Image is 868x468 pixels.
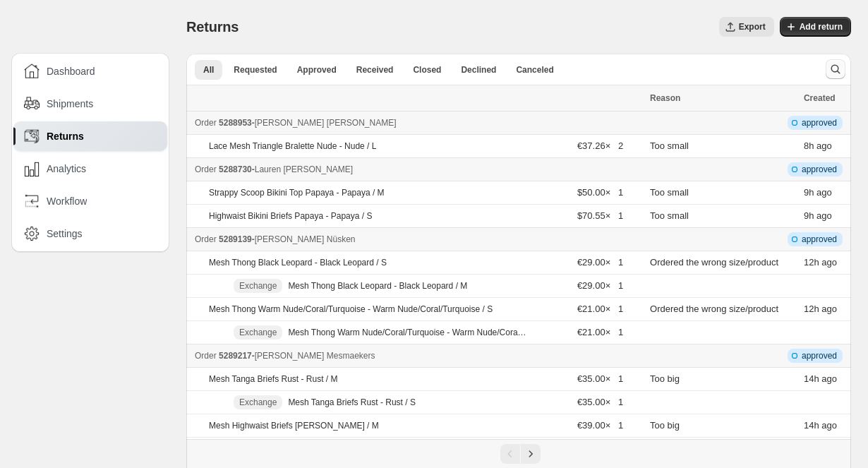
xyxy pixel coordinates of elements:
[195,118,217,128] span: Order
[802,234,837,245] span: approved
[195,349,641,363] div: -
[209,210,372,222] p: Highwaist Bikini Briefs Papaya - Papaya / S
[239,397,277,408] span: Exchange
[739,21,766,32] span: Export
[577,257,623,268] span: €29.00 × 1
[719,17,774,37] button: Export
[461,64,496,76] span: Declined
[800,368,851,391] td: ago
[47,162,86,176] span: Analytics
[646,414,800,438] td: Too big
[219,164,252,174] span: 5288730
[646,205,800,228] td: Too small
[47,194,87,208] span: Workflow
[239,280,277,292] span: Exchange
[646,368,800,391] td: Too big
[219,234,252,244] span: 5289139
[288,397,416,408] p: Mesh Tanga Briefs Rust - Rust / S
[800,21,843,32] span: Add return
[826,59,845,79] button: Search and filter results
[297,64,337,76] span: Approved
[521,444,541,464] button: Next
[255,234,356,244] span: [PERSON_NAME] Nüsken
[800,205,851,228] td: ago
[804,210,814,221] time: Saturday, October 11, 2025 at 12:46:13 AM
[577,373,623,384] span: €35.00 × 1
[577,187,623,198] span: $50.00 × 1
[195,234,217,244] span: Order
[804,257,819,268] time: Friday, October 10, 2025 at 9:26:33 PM
[516,64,553,76] span: Canceled
[800,181,851,205] td: ago
[802,164,837,175] span: approved
[195,164,217,174] span: Order
[577,280,623,291] span: €29.00 × 1
[255,118,397,128] span: [PERSON_NAME] [PERSON_NAME]
[195,162,641,176] div: -
[413,64,441,76] span: Closed
[577,304,623,314] span: €21.00 × 1
[219,351,252,361] span: 5289217
[650,93,680,103] span: Reason
[804,93,836,103] span: Created
[209,140,376,152] p: Lace Mesh Triangle Bralette Nude - Nude / L
[255,164,353,174] span: Lauren [PERSON_NAME]
[577,420,623,431] span: €39.00 × 1
[356,64,394,76] span: Received
[804,140,814,151] time: Saturday, October 11, 2025 at 1:18:47 AM
[47,97,93,111] span: Shipments
[47,227,83,241] span: Settings
[186,439,851,468] nav: Pagination
[800,251,851,275] td: ago
[288,327,526,338] p: Mesh Thong Warm Nude/Coral/Turquoise - Warm Nude/Coral/Turquoise / M
[802,117,837,128] span: approved
[219,118,252,128] span: 5288953
[195,351,217,361] span: Order
[646,251,800,275] td: Ordered the wrong size/product
[804,373,819,384] time: Friday, October 10, 2025 at 7:26:35 PM
[186,19,239,35] span: Returns
[802,350,837,361] span: approved
[804,420,819,431] time: Friday, October 10, 2025 at 7:26:35 PM
[577,327,623,337] span: €21.00 × 1
[800,135,851,158] td: ago
[804,187,814,198] time: Saturday, October 11, 2025 at 12:46:13 AM
[203,64,214,76] span: All
[209,304,493,315] p: Mesh Thong Warm Nude/Coral/Turquoise - Warm Nude/Coral/Turquoise / S
[209,187,385,198] p: Strappy Scoop Bikini Top Papaya - Papaya / M
[195,116,641,130] div: -
[646,298,800,321] td: Ordered the wrong size/product
[646,135,800,158] td: Too small
[780,17,851,37] button: Add return
[47,129,84,143] span: Returns
[255,351,375,361] span: [PERSON_NAME] Mesmaekers
[288,280,467,292] p: Mesh Thong Black Leopard - Black Leopard / M
[577,397,623,407] span: €35.00 × 1
[47,64,95,78] span: Dashboard
[804,304,819,314] time: Friday, October 10, 2025 at 9:26:33 PM
[577,140,623,151] span: €37.26 × 2
[209,373,338,385] p: Mesh Tanga Briefs Rust - Rust / M
[234,64,277,76] span: Requested
[209,257,387,268] p: Mesh Thong Black Leopard - Black Leopard / S
[195,232,641,246] div: -
[209,420,379,431] p: Mesh Highwaist Briefs [PERSON_NAME] / M
[800,298,851,321] td: ago
[239,327,277,338] span: Exchange
[646,181,800,205] td: Too small
[800,414,851,438] td: ago
[577,210,623,221] span: $70.55 × 1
